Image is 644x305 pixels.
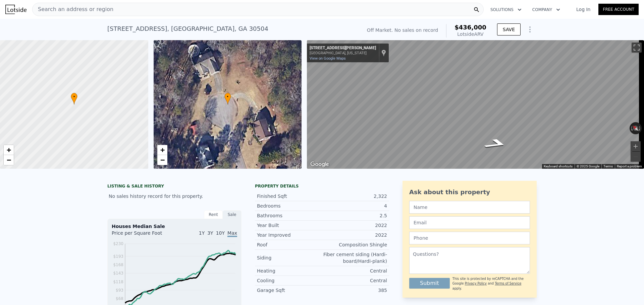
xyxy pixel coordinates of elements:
button: Show Options [523,23,537,36]
div: No sales history record for this property. [107,190,241,202]
a: Zoom in [4,145,14,155]
div: 2022 [322,222,387,229]
div: Rent [204,210,223,219]
a: Privacy Policy [465,282,487,285]
div: Off Market. No sales on record [367,27,438,33]
div: [STREET_ADDRESS] , [GEOGRAPHIC_DATA] , GA 30504 [107,24,268,33]
div: Bedrooms [257,203,322,209]
div: LISTING & SALE HISTORY [107,183,241,190]
div: • [71,93,77,104]
button: Submit [409,278,450,289]
div: Composition Shingle [322,241,387,248]
div: Lotside ARV [454,31,486,37]
div: Finished Sqft [257,193,322,200]
tspan: $168 [113,262,123,267]
div: Heating [257,268,322,274]
span: − [160,156,164,164]
div: 4 [322,203,387,209]
div: Cooling [257,277,322,284]
button: Reset the view [630,122,642,134]
div: Roof [257,241,322,248]
tspan: $230 [113,241,123,246]
tspan: $143 [113,271,123,276]
a: Terms of Service [495,282,521,285]
a: View on Google Maps [310,56,346,61]
a: Zoom out [4,155,14,165]
div: Garage Sqft [257,287,322,294]
div: [STREET_ADDRESS][PERSON_NAME] [310,46,376,51]
div: 2022 [322,232,387,238]
img: Google [309,160,331,169]
button: SAVE [497,23,521,35]
div: Bathrooms [257,212,322,219]
input: Email [409,216,530,229]
div: Central [322,277,387,284]
tspan: $193 [113,254,123,259]
span: + [160,146,164,154]
a: Terms (opens in new tab) [603,164,613,168]
button: Toggle fullscreen view [632,43,642,53]
button: Company [527,4,566,16]
span: 1Y [199,230,205,236]
input: Name [409,201,530,214]
button: Keyboard shortcuts [544,164,573,169]
div: Year Built [257,222,322,229]
a: Show location on map [381,49,386,57]
a: Log In [568,6,598,13]
div: • [224,93,231,104]
span: © 2025 Google [577,164,599,168]
div: Houses Median Sale [112,223,237,230]
a: Open this area in Google Maps (opens a new window) [309,160,331,169]
div: Sale [223,210,241,219]
a: Zoom out [157,155,167,165]
div: Map [307,40,644,169]
span: Search an address or region [33,5,113,13]
div: [GEOGRAPHIC_DATA], [US_STATE] [310,51,376,55]
button: Rotate counterclockwise [630,122,633,134]
tspan: $68 [116,296,123,301]
span: • [224,94,231,100]
div: Siding [257,254,322,261]
a: Free Account [598,4,639,15]
div: 385 [322,287,387,294]
button: Zoom out [631,152,641,162]
path: Go South, Byers Ridge Rd [474,136,518,151]
div: This site is protected by reCAPTCHA and the Google and apply. [452,277,530,291]
input: Phone [409,232,530,244]
div: Fiber cement siding (Hardi-board/Hardi-plank) [322,251,387,264]
span: + [7,146,11,154]
div: Street View [307,40,644,169]
button: Rotate clockwise [638,122,642,134]
tspan: $118 [113,280,123,284]
span: 10Y [216,230,225,236]
div: 2,322 [322,193,387,200]
span: 3Y [207,230,213,236]
span: Max [227,230,237,237]
a: Report a problem [617,164,642,168]
span: $436,000 [454,24,486,31]
div: Year Improved [257,232,322,238]
img: Lotside [5,5,26,14]
tspan: $93 [116,288,123,293]
span: • [71,94,77,100]
div: Ask about this property [409,187,530,197]
div: Price per Square Foot [112,230,174,240]
button: Zoom in [631,141,641,151]
div: Central [322,268,387,274]
button: Solutions [485,4,527,16]
div: 2.5 [322,212,387,219]
a: Zoom in [157,145,167,155]
div: Property details [255,183,389,189]
span: − [7,156,11,164]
